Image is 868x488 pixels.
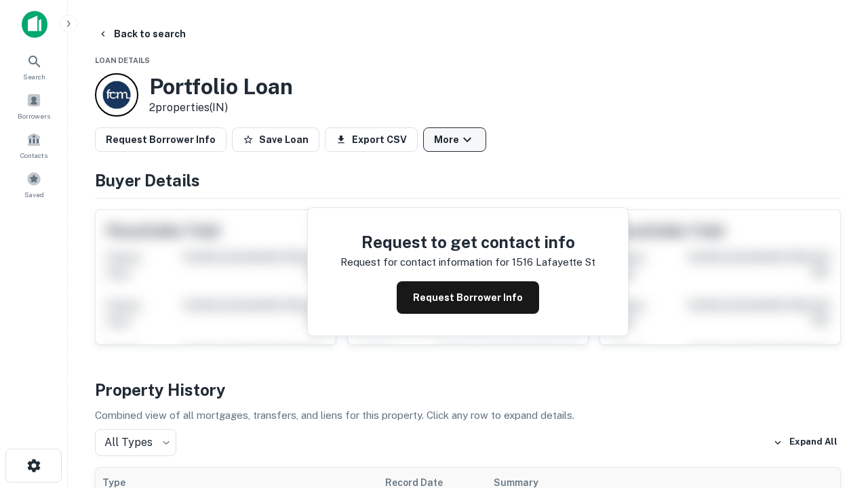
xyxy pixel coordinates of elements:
h4: Request to get contact info [340,230,595,254]
span: Borrowers [18,110,50,121]
button: Save Loan [232,127,319,152]
button: Request Borrower Info [397,281,539,314]
p: 1516 lafayette st [512,254,595,270]
div: All Types [95,429,176,456]
span: Saved [24,189,44,200]
a: Search [4,48,64,85]
button: Request Borrower Info [95,127,226,152]
iframe: Chat Widget [800,336,868,401]
p: Combined view of all mortgages, transfers, and liens for this property. Click any row to expand d... [95,407,841,424]
p: Request for contact information for [340,254,509,270]
img: capitalize-icon.png [22,11,47,38]
span: Contacts [20,150,47,161]
p: 2 properties (IN) [149,100,293,116]
a: Contacts [4,127,64,163]
h4: Buyer Details [95,168,841,192]
button: Back to search [92,22,191,46]
span: Search [23,71,45,82]
span: Loan Details [95,56,150,64]
button: More [423,127,486,152]
button: Expand All [770,432,841,453]
a: Borrowers [4,87,64,124]
h4: Property History [95,378,841,402]
a: Saved [4,166,64,203]
button: Export CSV [325,127,418,152]
h3: Portfolio Loan [149,74,293,100]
